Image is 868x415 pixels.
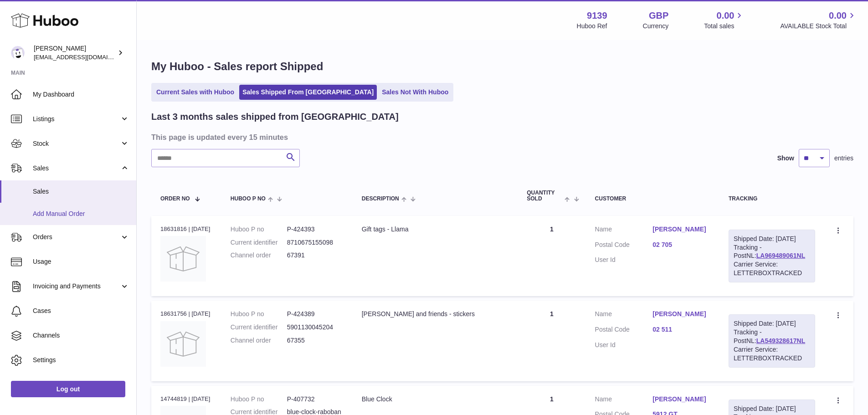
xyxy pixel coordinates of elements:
dt: Name [595,395,653,406]
h3: This page is updated every 15 minutes [151,132,851,142]
div: Shipped Date: [DATE] [734,319,810,328]
span: Listings [33,115,120,123]
img: no-photo.jpg [160,236,206,282]
a: [PERSON_NAME] [652,310,710,318]
dt: Current identifier [231,323,287,332]
div: Huboo Ref [577,22,607,31]
span: Huboo P no [231,196,266,202]
span: Invoicing and Payments [33,282,120,291]
span: 0.00 [717,10,734,22]
dd: P-424393 [287,225,344,234]
div: Tracking [729,196,815,202]
dd: P-407732 [287,395,344,404]
a: Sales Shipped From [GEOGRAPHIC_DATA] [239,85,377,100]
dt: Current identifier [231,238,287,247]
dt: Name [595,310,653,321]
dt: Huboo P no [231,310,287,318]
dd: 8710675155098 [287,238,344,247]
div: [PERSON_NAME] and friends - stickers [362,310,509,318]
a: [PERSON_NAME] [652,225,710,234]
a: 02 705 [652,241,710,249]
dt: User Id [595,256,653,264]
span: Stock [33,139,120,148]
a: Log out [11,381,125,397]
dd: 67391 [287,251,344,260]
dd: 67355 [287,336,344,345]
span: Sales [33,164,120,173]
a: 02 511 [652,325,710,334]
span: Quantity Sold [527,190,562,202]
a: Sales Not With Huboo [379,85,452,100]
label: Show [777,154,794,163]
span: Orders [33,233,120,241]
a: [PERSON_NAME] [652,395,710,404]
div: Currency [643,22,669,31]
dt: Name [595,225,653,236]
span: Sales [33,187,129,196]
td: 1 [518,216,586,296]
dt: Postal Code [595,241,653,251]
div: 18631756 | [DATE] [160,310,212,318]
span: Channels [33,331,129,340]
div: Carrier Service: LETTERBOXTRACKED [734,260,810,277]
dt: Postal Code [595,325,653,336]
a: LA549328617NL [756,337,805,344]
div: 18631816 | [DATE] [160,225,212,233]
span: Usage [33,257,129,266]
span: Total sales [704,22,745,31]
a: 0.00 AVAILABLE Stock Total [780,10,857,31]
div: [PERSON_NAME] [34,44,116,61]
strong: 9139 [587,10,607,22]
dt: Huboo P no [231,225,287,234]
a: 0.00 Total sales [704,10,745,31]
a: LA969489061NL [756,252,805,259]
img: internalAdmin-9139@internal.huboo.com [11,46,25,60]
dt: Channel order [231,336,287,345]
div: Shipped Date: [DATE] [734,405,810,413]
span: Add Manual Order [33,210,129,218]
div: 14744819 | [DATE] [160,395,212,403]
h1: My Huboo - Sales report Shipped [151,59,853,74]
span: Settings [33,356,129,364]
span: Cases [33,307,129,315]
div: Blue Clock [362,395,509,404]
img: no-photo.jpg [160,321,206,367]
dd: P-424389 [287,310,344,318]
div: Customer [595,196,710,202]
dt: User Id [595,341,653,349]
div: Shipped Date: [DATE] [734,235,810,243]
span: entries [834,154,853,163]
div: Tracking - PostNL: [729,230,815,282]
td: 1 [518,301,586,381]
div: Gift tags - Llama [362,225,509,234]
strong: GBP [649,10,668,22]
span: Description [362,196,399,202]
h2: Last 3 months sales shipped from [GEOGRAPHIC_DATA] [151,111,399,123]
span: My Dashboard [33,90,129,99]
div: Tracking - PostNL: [729,314,815,367]
span: 0.00 [829,10,847,22]
span: AVAILABLE Stock Total [780,22,857,31]
dd: 5901130045204 [287,323,344,332]
dt: Huboo P no [231,395,287,404]
div: Carrier Service: LETTERBOXTRACKED [734,345,810,363]
span: Order No [160,196,190,202]
span: [EMAIL_ADDRESS][DOMAIN_NAME] [34,53,134,61]
dt: Channel order [231,251,287,260]
a: Current Sales with Huboo [153,85,237,100]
